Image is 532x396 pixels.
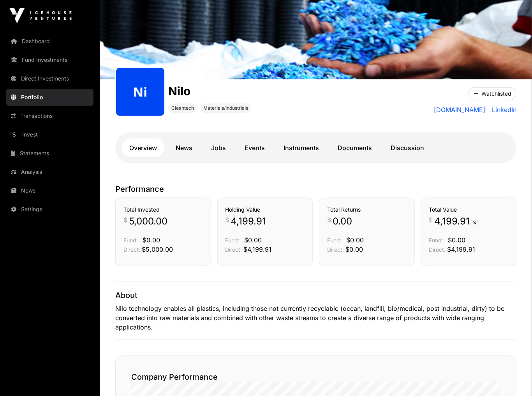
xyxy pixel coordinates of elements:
a: Overview [122,138,165,157]
p: Performance [115,184,516,194]
span: Direct: [123,246,140,253]
a: Portfolio [6,89,93,106]
img: nilo164.png [119,71,161,113]
button: Watchlisted [469,87,516,100]
span: 0.00 [333,215,352,228]
a: LinkedIn [489,105,516,114]
a: Settings [6,201,93,218]
span: $5,000.00 [142,245,173,253]
span: 4,199.91 [231,215,266,228]
a: News [6,182,93,199]
span: Fund: [327,237,342,244]
h3: Holding Value [225,206,305,214]
span: $0.00 [245,236,262,244]
span: Direct: [429,246,446,253]
span: $0.00 [346,236,364,244]
a: Jobs [203,138,234,157]
img: Icehouse Ventures Logo [9,8,72,23]
h3: Total Invested [123,206,203,214]
span: $4,199.91 [244,245,272,253]
a: [DOMAIN_NAME] [434,105,486,114]
span: $4,199.91 [447,245,476,253]
span: Fund: [225,237,240,244]
h2: Company Performance [131,371,500,382]
iframe: Chat Widget [493,359,532,396]
span: $ [327,215,331,224]
a: Dashboard [6,33,93,50]
span: $0.00 [345,245,363,253]
span: $ [225,215,229,224]
a: Statements [6,145,93,162]
span: Materials/Industrials [203,105,248,111]
a: Direct Investments [6,70,93,87]
a: News [168,138,200,157]
h3: Total Value [429,206,509,214]
a: Instruments [276,138,327,157]
h1: Nilo [168,84,251,98]
a: Documents [330,138,380,157]
span: $ [429,215,433,224]
span: $0.00 [448,236,466,244]
span: 5,000.00 [129,215,167,228]
span: Fund: [123,237,138,244]
p: Nilo technology enables all plastics, including those not currently recyclable (ocean, landfill, ... [115,304,516,332]
span: Direct: [225,246,242,253]
span: $ [123,215,127,224]
span: 4,199.91 [435,215,480,228]
span: Fund: [429,237,444,244]
p: About [115,290,516,301]
h3: Total Returns [327,206,407,214]
a: Analysis [6,163,93,180]
span: Direct: [327,246,344,253]
span: $0.00 [143,236,160,244]
span: Cleantech [171,105,194,111]
a: Events [237,138,273,157]
a: Transactions [6,107,93,124]
a: Invest [6,126,93,143]
a: Discussion [383,138,432,157]
nav: Tabs [122,138,510,157]
a: Fund Investments [6,51,93,68]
